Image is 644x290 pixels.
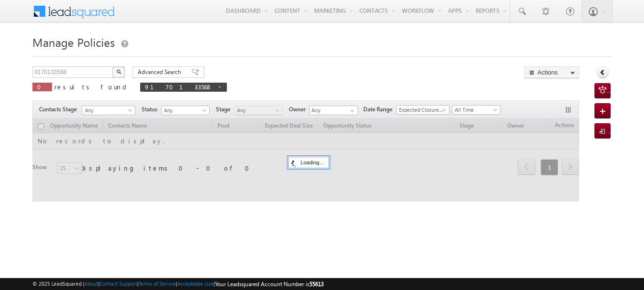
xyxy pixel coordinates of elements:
a: Any [161,106,210,115]
span: Expected Closure Date [397,106,446,114]
span: results found [54,83,130,91]
a: About [84,280,98,287]
span: Any [162,106,207,115]
a: Contact Support [100,280,137,287]
span: Any [235,106,280,115]
span: Contacts Stage [39,105,81,114]
span: 55613 [309,280,324,288]
span: All Time [452,106,498,114]
span: 9170133568 [145,83,213,91]
span: Stage [216,105,234,114]
span: Advanced Search [138,68,184,76]
span: Any [82,106,132,115]
span: Manage Policies [32,34,115,50]
a: Any [82,106,135,115]
a: All Time [452,105,501,115]
a: Acceptable Use [177,280,214,287]
span: 0 [37,83,47,91]
input: Type to Search [309,106,358,115]
img: Search [116,69,121,74]
a: Any [234,106,283,115]
span: © 2025 LeadSquared | | | | | [32,279,324,289]
a: Show All Items [345,106,357,116]
span: Your Leadsquared Account Number is [215,280,324,288]
a: Expected Closure Date [396,105,450,115]
a: Terms of Service [139,280,176,287]
span: Status [142,105,161,114]
button: Actions [524,66,579,78]
span: Owner [289,105,309,114]
span: Date Range [363,105,396,114]
div: Loading... [288,157,329,168]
